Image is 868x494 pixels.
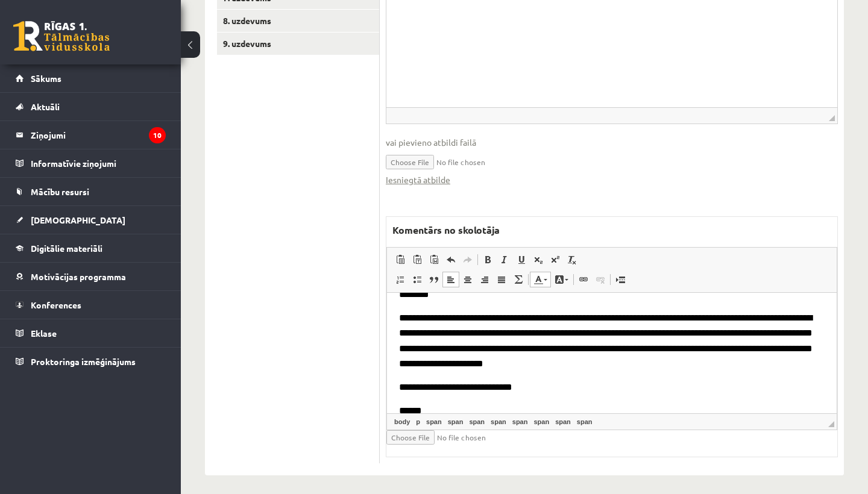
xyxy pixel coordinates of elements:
span: Mācību resursi [31,186,89,197]
a: Proktoringa izmēģinājums [16,348,166,375]
a: Iesniegtā atbilde [386,174,450,186]
a: p element [414,416,423,427]
span: Digitālie materiāli [31,243,102,254]
a: Insert Page Break for Printing [612,272,629,287]
a: Math [510,272,527,287]
span: Drag to resize [829,115,835,121]
a: Digitālie materiāli [16,234,166,262]
a: Block Quote [426,272,442,287]
a: Insert/Remove Bulleted List [409,272,426,287]
a: Motivācijas programma [16,263,166,290]
span: vai pievieno atbildi failā [386,136,838,149]
a: span element [553,416,573,427]
a: Align Right [476,272,493,287]
a: span element [574,416,595,427]
a: span element [488,416,509,427]
span: Proktoringa izmēģinājums [31,356,136,367]
a: Informatīvie ziņojumi [16,149,166,177]
a: Centre [459,272,476,287]
iframe: Rich Text Editor, wiswyg-editor-47433887096460-1760166534-98 [387,293,837,413]
legend: Ziņojumi [31,121,166,149]
a: Align Left [442,272,459,287]
span: Konferences [31,299,81,310]
a: body element [392,416,412,427]
a: Ziņojumi10 [16,121,166,149]
a: Insert/Remove Numbered List [392,272,409,287]
a: 8. uzdevums [217,10,379,32]
a: Rīgas 1. Tālmācības vidusskola [13,21,110,51]
span: Eklase [31,328,57,339]
span: Sākums [31,73,61,84]
a: Subscript [530,252,547,267]
span: Motivācijas programma [31,271,126,282]
a: Undo (⌘+Z) [442,252,459,267]
a: Aktuāli [16,93,166,120]
a: Link (⌘+K) [575,272,592,287]
a: Paste as plain text (⌘+⌥+⇧+V) [409,252,426,267]
a: Paste from Word [426,252,442,267]
span: Aktuāli [31,101,60,112]
a: Background Colour [551,272,572,287]
a: Paste (⌘+V) [392,252,409,267]
a: Underline (⌘+U) [513,252,530,267]
span: [DEMOGRAPHIC_DATA] [31,214,125,225]
a: Mācību resursi [16,178,166,205]
a: span element [510,416,530,427]
a: Superscript [547,252,564,267]
legend: Informatīvie ziņojumi [31,149,166,177]
a: Justify [493,272,510,287]
a: span element [445,416,466,427]
a: span element [467,416,487,427]
a: Remove Format [564,252,580,267]
a: Eklase [16,319,166,347]
a: Konferences [16,291,166,319]
a: Unlink [592,272,609,287]
i: 10 [149,127,166,143]
a: span element [424,416,444,427]
a: [DEMOGRAPHIC_DATA] [16,206,166,234]
span: Drag to resize [828,421,834,427]
a: Italic (⌘+I) [496,252,513,267]
a: Text Colour [530,272,551,287]
a: Redo (⌘+Y) [459,252,476,267]
label: Komentārs no skolotāja [386,217,506,243]
a: Sākums [16,64,166,92]
a: 9. uzdevums [217,33,379,55]
a: span element [531,416,552,427]
a: Bold (⌘+B) [479,252,496,267]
